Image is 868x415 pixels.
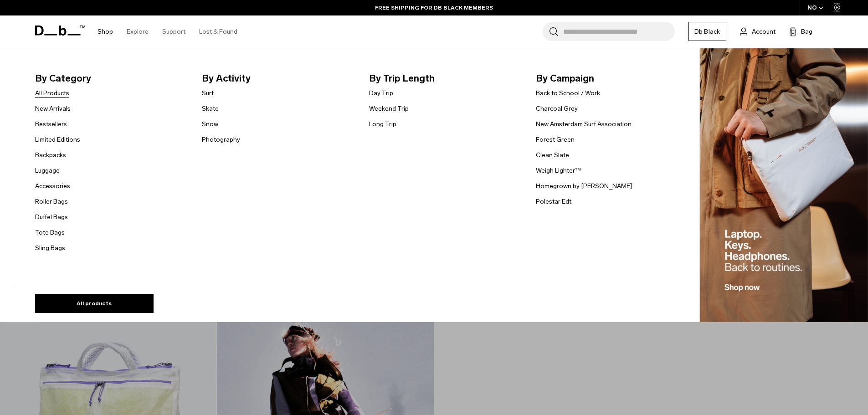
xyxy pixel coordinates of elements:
span: Bag [801,27,812,36]
a: Polestar Edt. [536,197,573,206]
a: Clean Slate [536,150,569,160]
span: By Trip Length [369,71,522,86]
a: Long Trip [369,119,396,129]
a: All Products [35,88,69,98]
a: Account [740,26,776,37]
span: Account [752,27,776,36]
a: Accessories [35,181,70,191]
a: Back to School / Work [536,88,600,98]
a: Support [162,15,185,48]
a: Photography [202,135,240,144]
a: Tote Bags [35,228,65,237]
a: Duffel Bags [35,212,68,222]
a: All products [35,294,154,313]
a: Db Black [688,22,726,41]
a: Roller Bags [35,197,68,206]
a: Weigh Lighter™ [536,166,581,175]
span: By Category [35,71,188,86]
a: Snow [202,119,218,129]
a: Luggage [35,166,60,175]
span: By Campaign [536,71,688,86]
a: New Arrivals [35,104,71,113]
a: Forest Green [536,135,575,144]
a: Limited Editions [35,135,80,144]
span: By Activity [202,71,354,86]
a: Backpacks [35,150,66,160]
a: Charcoal Grey [536,104,578,113]
a: Skate [202,104,219,113]
a: Bestsellers [35,119,67,129]
a: Explore [127,15,149,48]
a: Surf [202,88,214,98]
a: Sling Bags [35,243,65,253]
a: Homegrown by [PERSON_NAME] [536,181,632,191]
button: Bag [789,26,812,37]
nav: Main Navigation [91,15,244,48]
a: Day Trip [369,88,393,98]
a: Lost & Found [199,15,237,48]
a: New Amsterdam Surf Association [536,119,632,129]
a: Shop [98,15,113,48]
a: Weekend Trip [369,104,409,113]
a: FREE SHIPPING FOR DB BLACK MEMBERS [375,4,493,12]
